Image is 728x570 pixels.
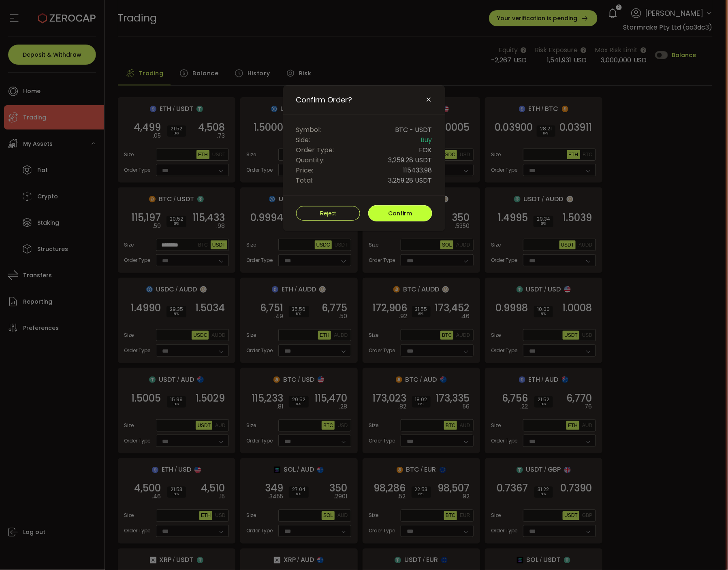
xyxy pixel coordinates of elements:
iframe: Chat Widget [632,483,728,570]
span: Price: [296,165,314,175]
button: Confirm [368,205,432,221]
span: Order Type: [296,145,334,155]
button: Close [426,96,432,104]
button: Reject [296,206,360,221]
div: Confirm Order? [283,85,445,231]
span: Quantity: [296,155,325,165]
span: Symbol: [296,125,321,135]
span: 3,259.28 USDT [389,155,432,165]
span: Buy [421,135,432,145]
span: Side: [296,135,310,145]
span: FOK [419,145,432,155]
span: Total: [296,175,314,185]
span: Confirm [388,209,412,217]
span: Confirm Order? [296,95,352,105]
span: BTC - USDT [395,125,432,135]
span: 115433.98 [403,165,432,175]
span: 3,259.28 USDT [389,175,432,185]
span: Reject [320,210,336,217]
